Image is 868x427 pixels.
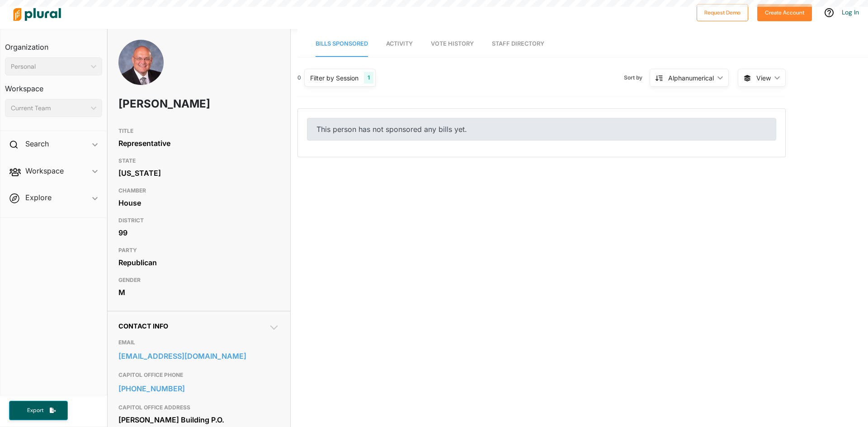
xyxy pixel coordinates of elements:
a: [PHONE_NUMBER] [118,382,279,395]
span: Contact Info [118,322,168,330]
div: Representative [118,136,279,150]
div: M [118,286,279,299]
h3: Workspace [5,75,102,95]
span: Bills Sponsored [316,40,368,47]
h3: PARTY [118,245,279,256]
h3: TITLE [118,126,279,136]
h3: CAPITOL OFFICE PHONE [118,370,279,380]
div: Alphanumerical [668,73,714,83]
h3: CHAMBER [118,185,279,196]
button: Request Demo [697,4,748,21]
span: Vote History [431,40,474,47]
a: Vote History [431,31,474,57]
div: House [118,196,279,210]
a: Bills Sponsored [316,31,368,57]
a: Request Demo [697,7,748,17]
div: Republican [118,256,279,269]
button: Export [9,401,68,420]
h3: GENDER [118,275,279,286]
div: [US_STATE] [118,166,279,180]
div: Filter by Session [310,73,359,83]
div: 1 [364,72,373,84]
button: Create Account [757,4,812,21]
a: Activity [386,31,413,57]
h3: STATE [118,155,279,166]
a: Log In [842,8,859,16]
h3: Organization [5,34,102,54]
span: View [756,73,771,83]
a: Create Account [757,7,812,17]
img: Headshot of Mark Smith [118,40,164,98]
div: 0 [297,74,301,82]
div: Personal [11,62,87,71]
a: Staff Directory [492,31,544,57]
div: 99 [118,226,279,239]
h2: Search [25,139,49,149]
span: Activity [386,40,413,47]
a: [EMAIL_ADDRESS][DOMAIN_NAME] [118,349,279,363]
span: Export [21,407,50,414]
div: This person has not sponsored any bills yet. [307,118,776,141]
h3: CAPITOL OFFICE ADDRESS [118,402,279,413]
h1: [PERSON_NAME] [118,90,215,117]
span: Sort by [624,74,650,82]
h3: DISTRICT [118,215,279,226]
h3: EMAIL [118,337,279,348]
div: Current Team [11,103,87,113]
